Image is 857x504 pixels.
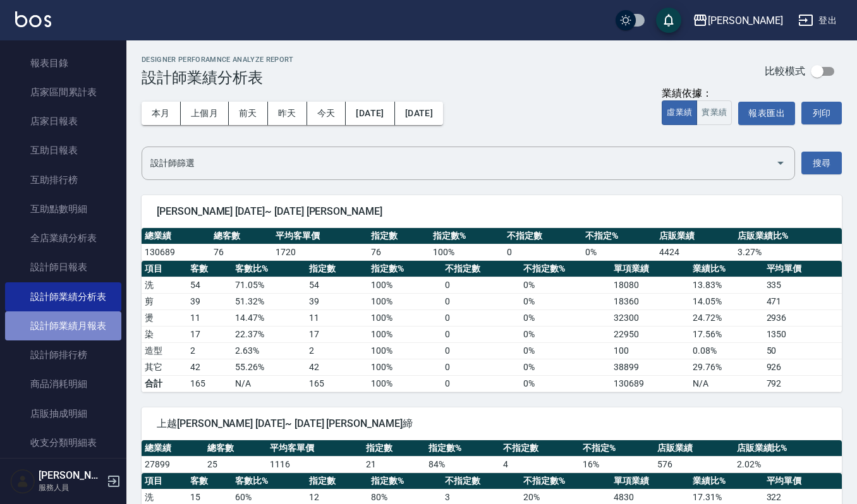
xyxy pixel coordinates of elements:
table: a dense table [142,261,842,392]
td: 0% [520,375,611,392]
td: 染 [142,326,187,342]
p: 服務人員 [39,482,103,493]
button: [PERSON_NAME] [688,8,788,33]
a: 互助排行榜 [5,165,121,195]
td: 0 [442,375,520,392]
td: 29.76 % [690,359,763,375]
td: 22.37 % [232,326,306,342]
td: 0.08 % [690,342,763,359]
button: [DATE] [395,102,443,125]
th: 業績比% [690,261,763,277]
th: 店販業績比% [734,228,842,244]
th: 項目 [142,473,187,489]
td: 0 [442,342,520,359]
button: save [656,8,681,33]
input: 選擇設計師 [147,152,770,174]
td: 100 [611,342,689,359]
td: 84 % [425,456,500,472]
td: 18080 [611,277,689,293]
td: 100 % [368,359,442,375]
td: 4 [500,456,580,472]
th: 指定數 [306,261,368,277]
td: 38899 [611,359,689,375]
button: 列印 [801,102,842,124]
td: 100 % [430,244,504,260]
th: 指定數 [306,473,368,489]
th: 指定數 [368,228,430,244]
td: 51.32 % [232,293,306,309]
th: 客數 [187,473,233,489]
td: 22950 [611,326,689,342]
h2: Designer Perforamnce Analyze Report [142,56,294,64]
td: 17 [306,326,368,342]
td: 165 [306,375,368,392]
td: 24.72 % [690,309,763,326]
td: 76 [210,244,272,260]
td: 2936 [763,309,842,326]
td: 130689 [611,375,689,392]
th: 平均單價 [763,473,842,489]
th: 不指定數 [442,473,520,489]
td: 0 [442,359,520,375]
th: 業績比% [690,473,763,489]
div: [PERSON_NAME] [708,13,783,28]
td: 100 % [368,293,442,309]
a: 店家日報表 [5,107,121,136]
span: [PERSON_NAME] [DATE]~ [DATE] [PERSON_NAME] [157,205,827,218]
td: 71.05 % [232,277,306,293]
td: 燙 [142,309,187,326]
th: 客數比% [232,473,306,489]
th: 店販業績 [656,228,734,244]
th: 不指定數 [500,440,580,457]
th: 店販業績比% [734,440,842,457]
button: 本月 [142,102,181,125]
td: 0 % [520,359,611,375]
td: 0 % [520,326,611,342]
th: 平均客單價 [267,440,363,457]
td: 0 % [520,277,611,293]
td: 11 [187,309,233,326]
a: 互助日報表 [5,136,121,165]
td: 17.56 % [690,326,763,342]
td: N/A [690,375,763,392]
td: 1116 [267,456,363,472]
button: 實業績 [696,100,732,125]
button: 前天 [229,102,268,125]
td: 2 [306,342,368,359]
td: N/A [232,375,306,392]
button: 今天 [307,102,346,125]
td: 0 [504,244,582,260]
th: 項目 [142,261,187,277]
button: 上個月 [181,102,229,125]
th: 不指定% [582,228,656,244]
td: 42 [306,359,368,375]
td: 54 [306,277,368,293]
a: 店販抽成明細 [5,399,121,428]
td: 792 [763,375,842,392]
td: 0 [442,309,520,326]
th: 平均單價 [763,261,842,277]
td: 0 [442,277,520,293]
td: 27899 [142,456,204,472]
td: 2.02 % [734,456,842,472]
td: 合計 [142,375,187,392]
td: 335 [763,277,842,293]
td: 其它 [142,359,187,375]
td: 39 [187,293,233,309]
td: 50 [763,342,842,359]
button: 昨天 [268,102,307,125]
th: 客數比% [232,261,306,277]
td: 39 [306,293,368,309]
h5: [PERSON_NAME] [39,469,103,482]
td: 21 [363,456,425,472]
td: 剪 [142,293,187,309]
img: Logo [15,11,51,27]
td: 4424 [656,244,734,260]
td: 16 % [580,456,654,472]
button: 搜尋 [801,152,842,175]
td: 14.47 % [232,309,306,326]
td: 1350 [763,326,842,342]
td: 165 [187,375,233,392]
th: 不指定數% [520,473,611,489]
td: 0 % [520,309,611,326]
